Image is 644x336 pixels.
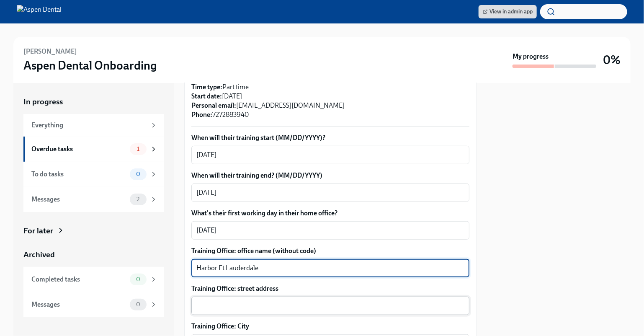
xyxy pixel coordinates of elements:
[479,5,537,18] a: View in admin app
[191,111,212,119] strong: Phone:
[23,292,164,317] a: Messages0
[132,146,144,152] span: 1
[196,150,464,160] textarea: [DATE]
[191,246,469,256] label: Training Office: office name (without code)
[23,114,164,137] a: Everything
[196,188,464,198] textarea: [DATE]
[23,47,77,56] h6: [PERSON_NAME]
[131,196,144,202] span: 2
[191,83,222,91] strong: Time type:
[31,121,147,130] div: Everything
[31,145,126,154] div: Overdue tasks
[17,5,62,18] img: Aspen Dental
[31,300,126,309] div: Messages
[191,322,469,331] label: Training Office: City
[23,162,164,187] a: To do tasks0
[23,187,164,212] a: Messages2
[513,52,549,61] strong: My progress
[191,284,469,293] label: Training Office: street address
[23,249,164,260] a: Archived
[131,301,145,308] span: 0
[31,275,126,284] div: Completed tasks
[191,171,469,180] label: When will their training end? (MM/DD/YYYY)
[131,276,145,282] span: 0
[191,133,469,142] label: When will their training start (MM/DD/YYYY)?
[131,171,145,177] span: 0
[191,92,222,100] strong: Start date:
[603,52,621,67] h3: 0%
[23,58,157,73] h3: Aspen Dental Onboarding
[23,225,53,236] div: For later
[191,209,469,218] label: What's their first working day in their home office?
[23,96,164,107] a: In progress
[31,170,126,179] div: To do tasks
[23,225,164,236] a: For later
[23,267,164,292] a: Completed tasks0
[191,101,236,109] strong: Personal email:
[196,263,464,273] textarea: Harbor Ft Lauderdale
[196,225,464,235] textarea: [DATE]
[23,137,164,162] a: Overdue tasks1
[31,195,126,204] div: Messages
[483,8,533,16] span: View in admin app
